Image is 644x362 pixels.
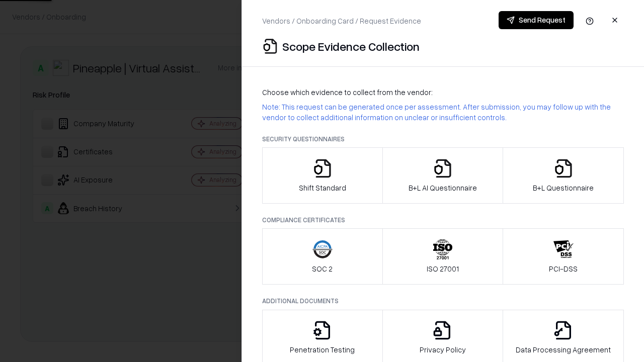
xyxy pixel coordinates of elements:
button: Send Request [499,11,574,29]
p: Security Questionnaires [262,135,624,143]
p: Shift Standard [299,183,346,193]
p: Penetration Testing [290,344,355,355]
p: Choose which evidence to collect from the vendor: [262,87,624,98]
p: Privacy Policy [420,344,466,355]
p: Compliance Certificates [262,216,624,224]
button: B+L Questionnaire [503,147,624,204]
p: Data Processing Agreement [516,344,611,355]
button: Shift Standard [262,147,383,204]
p: PCI-DSS [549,263,578,274]
button: B+L AI Questionnaire [382,147,504,204]
button: SOC 2 [262,228,383,285]
button: PCI-DSS [503,228,624,285]
p: ISO 27001 [427,263,459,274]
p: SOC 2 [312,263,333,274]
button: ISO 27001 [382,228,504,285]
p: Scope Evidence Collection [282,38,420,54]
p: B+L Questionnaire [533,183,594,193]
p: Vendors / Onboarding Card / Request Evidence [262,16,421,26]
p: B+L AI Questionnaire [409,183,477,193]
p: Additional Documents [262,297,624,305]
p: Note: This request can be generated once per assessment. After submission, you may follow up with... [262,102,624,123]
